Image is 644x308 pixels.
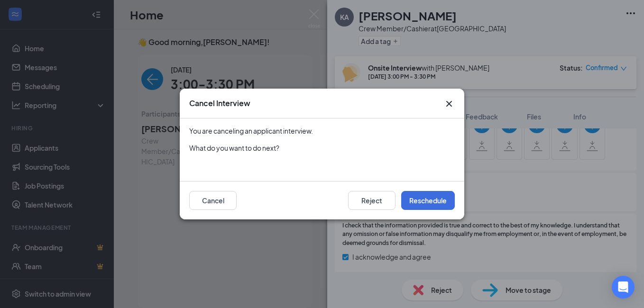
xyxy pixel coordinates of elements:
[401,191,455,210] button: Reschedule
[189,143,455,153] div: What do you want to do next?
[348,191,396,210] button: Reject
[189,98,250,109] h3: Cancel Interview
[189,126,455,136] div: You are canceling an applicant interview.
[443,98,455,109] button: Close
[612,276,635,299] div: Open Intercom Messenger
[189,191,237,210] button: Cancel
[443,98,455,109] svg: Cross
